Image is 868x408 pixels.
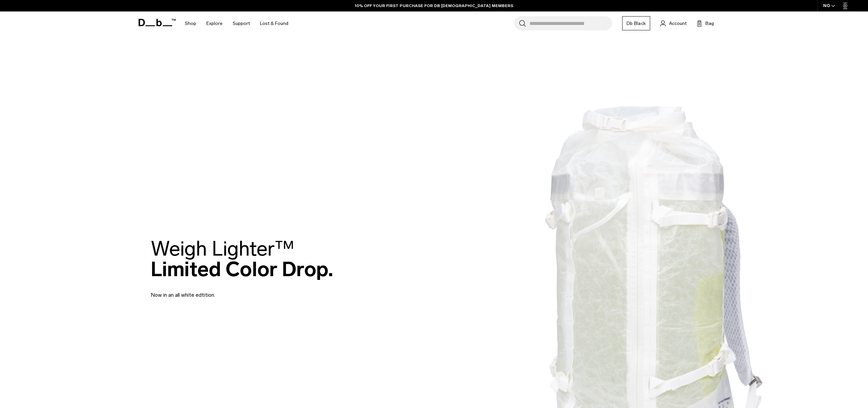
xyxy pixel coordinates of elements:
[206,11,223,35] a: Explore
[151,283,313,299] p: Now in an all white edtition.
[233,11,250,35] a: Support
[355,3,513,9] a: 10% OFF YOUR FIRST PURCHASE FOR DB [DEMOGRAPHIC_DATA] MEMBERS
[697,19,714,27] button: Bag
[669,20,687,27] span: Account
[185,11,196,35] a: Shop
[622,16,650,30] a: Db Black
[660,19,687,27] a: Account
[180,11,293,35] nav: Main Navigation
[151,238,333,280] h2: Limited Color Drop.
[260,11,288,35] a: Lost & Found
[705,20,714,27] span: Bag
[151,236,294,261] span: Weigh Lighter™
